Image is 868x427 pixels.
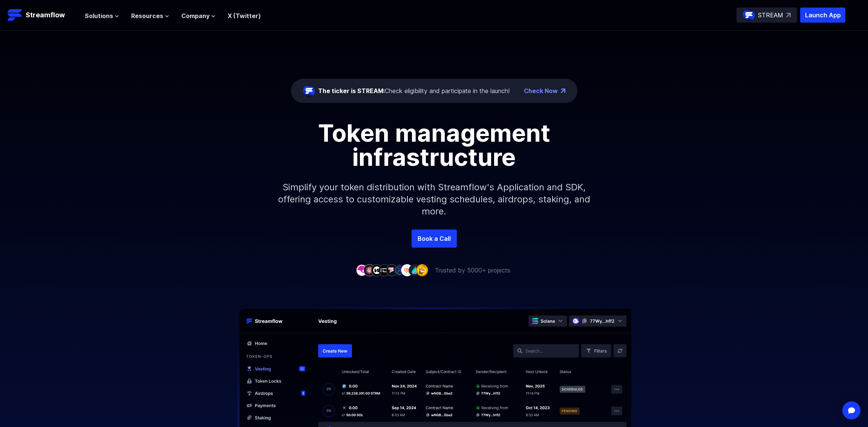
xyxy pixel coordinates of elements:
[743,9,755,21] img: streamflow-logo-circle.png
[371,264,383,276] img: company-3
[265,121,604,169] h1: Token management infrastructure
[228,12,261,20] a: X (Twitter)
[393,264,406,276] img: company-6
[758,11,783,20] p: STREAM
[800,8,845,23] button: Launch App
[8,8,77,23] a: Streamflow
[26,10,65,20] p: Streamflow
[85,11,113,20] span: Solutions
[181,11,216,20] button: Company
[378,264,390,276] img: company-4
[131,11,169,20] button: Resources
[842,401,860,419] div: Open Intercom Messenger
[85,11,119,20] button: Solutions
[303,85,315,97] img: streamflow-logo-circle.png
[409,264,421,276] img: company-8
[435,266,510,275] p: Trusted by 5000+ projects
[272,169,596,230] p: Simplify your token distribution with Streamflow's Application and SDK, offering access to custom...
[401,264,413,276] img: company-7
[356,264,368,276] img: company-1
[386,264,398,276] img: company-5
[181,11,210,20] span: Company
[363,264,375,276] img: company-2
[318,86,510,95] div: Check eligibility and participate in the launch!
[412,230,457,248] a: Book a Call
[131,11,163,20] span: Resources
[8,8,23,23] img: Streamflow Logo
[561,89,565,93] img: top-right-arrow.png
[318,87,385,95] span: The ticker is STREAM:
[736,8,797,23] a: STREAM
[786,13,791,17] img: top-right-arrow.svg
[416,264,428,276] img: company-9
[524,86,558,95] a: Check Now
